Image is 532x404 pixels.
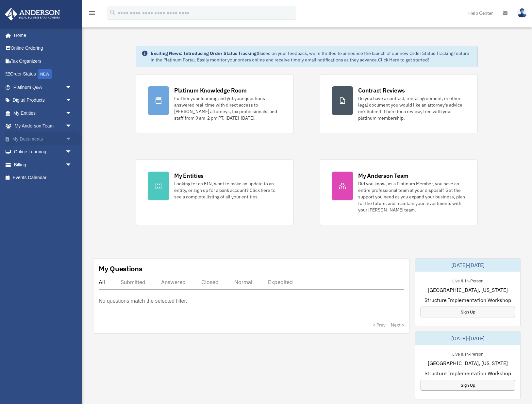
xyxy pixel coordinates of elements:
[268,279,293,285] div: Expedited
[3,8,62,21] img: Anderson Advisors Platinum Portal
[517,8,527,18] img: User Pic
[358,180,466,213] div: Did you know, as a Platinum Member, you have an entire professional team at your disposal? Get th...
[201,279,219,285] div: Closed
[136,160,294,225] a: My Entities Looking for an EIN, want to make an update to an entity, or sign up for a bank accoun...
[421,307,515,317] a: Sign Up
[358,95,466,121] div: Do you have a contract, rental agreement, or other legal document you would like an attorney's ad...
[65,107,78,120] span: arrow_drop_down
[88,11,96,17] a: menu
[320,74,478,133] a: Contract Reviews Do you have a contract, rental agreement, or other legal document you would like...
[174,95,282,121] div: Further your learning and get your questions answered real-time with direct access to [PERSON_NAM...
[151,50,472,63] div: Based on your feedback, we're thrilled to announce the launch of our new Order Status Tracking fe...
[65,94,78,107] span: arrow_drop_down
[428,286,508,294] span: [GEOGRAPHIC_DATA], [US_STATE]
[358,172,408,180] div: My Anderson Team
[174,172,204,180] div: My Entities
[174,86,247,94] div: Platinum Knowledge Room
[99,264,142,274] div: My Questions
[234,279,252,285] div: Normal
[5,171,82,184] a: Events Calendar
[5,145,82,159] a: Online Learningarrow_drop_down
[424,296,511,304] span: Structure Implementation Workshop
[136,74,294,133] a: Platinum Knowledge Room Further your learning and get your questions answered real-time with dire...
[320,160,478,225] a: My Anderson Team Did you know, as a Platinum Member, you have an entire professional team at your...
[161,279,186,285] div: Answered
[421,380,515,391] a: Sign Up
[65,120,78,133] span: arrow_drop_down
[99,296,187,306] p: No questions match the selected filter.
[65,158,78,172] span: arrow_drop_down
[5,68,82,81] a: Order StatusNEW
[121,279,145,285] div: Submitted
[5,42,82,55] a: Online Ordering
[5,81,82,94] a: Platinum Q&Aarrow_drop_down
[65,145,78,159] span: arrow_drop_down
[447,277,489,284] div: Live & In-Person
[38,69,52,79] div: NEW
[424,369,511,377] span: Structure Implementation Workshop
[5,29,78,42] a: Home
[5,94,82,107] a: Digital Productsarrow_drop_down
[65,81,78,94] span: arrow_drop_down
[174,180,282,200] div: Looking for an EIN, want to make an update to an entity, or sign up for a bank account? Click her...
[428,359,508,367] span: [GEOGRAPHIC_DATA], [US_STATE]
[447,350,489,357] div: Live & In-Person
[358,86,405,94] div: Contract Reviews
[415,332,520,345] div: [DATE]-[DATE]
[65,132,78,146] span: arrow_drop_down
[109,9,116,16] i: search
[99,279,105,285] div: All
[88,9,96,17] i: menu
[5,132,82,145] a: My Documentsarrow_drop_down
[5,55,82,68] a: Tax Organizers
[378,57,429,63] a: Click Here to get started!
[415,259,520,272] div: [DATE]-[DATE]
[5,120,82,133] a: My Anderson Teamarrow_drop_down
[151,50,258,56] strong: Exciting News: Introducing Order Status Tracking!
[5,158,82,171] a: Billingarrow_drop_down
[5,107,82,120] a: My Entitiesarrow_drop_down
